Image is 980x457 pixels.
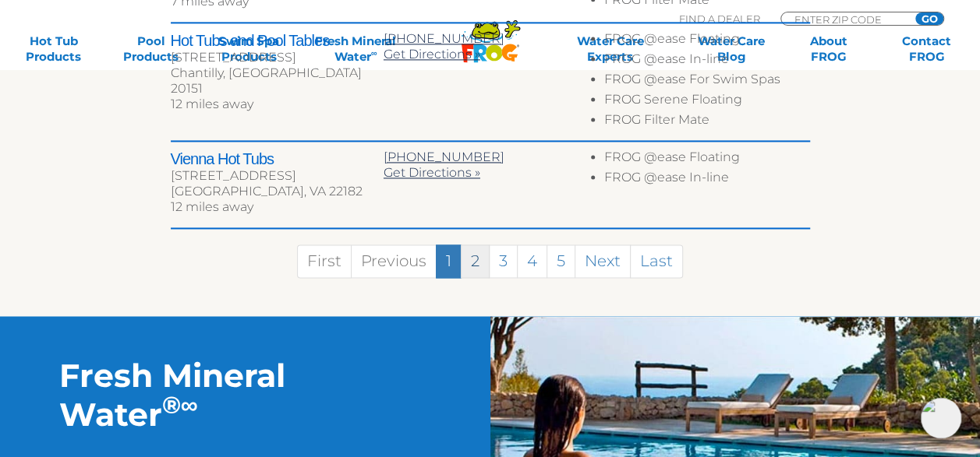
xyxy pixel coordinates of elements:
[171,199,253,214] span: 12 miles away
[793,12,898,26] input: Zip Code Form
[171,50,384,65] div: [STREET_ADDRESS]
[351,244,437,278] a: Previous
[384,165,480,180] a: Get Directions »
[171,168,384,184] div: [STREET_ADDRESS]
[604,170,809,190] li: FROG @ease In-line
[113,33,189,65] a: PoolProducts
[181,389,198,419] sup: ∞
[384,149,504,164] a: [PHONE_NUMBER]
[630,244,683,278] a: Last
[915,12,943,25] input: GO
[604,92,809,112] li: FROG Serene Floating
[889,33,964,65] a: ContactFROG
[575,244,631,278] a: Next
[489,244,518,278] a: 3
[436,244,462,278] a: 1
[384,31,504,46] a: [PHONE_NUMBER]
[59,355,432,433] h2: Fresh Mineral Water
[171,65,384,97] div: Chantilly, [GEOGRAPHIC_DATA] 20151
[604,51,809,72] li: FROG @ease In-line
[604,149,809,170] li: FROG @ease Floating
[547,244,575,278] a: 5
[791,33,866,65] a: AboutFROG
[171,149,384,168] h2: Vienna Hot Tubs
[171,184,384,199] div: [GEOGRAPHIC_DATA], VA 22182
[171,97,253,111] span: 12 miles away
[517,244,547,278] a: 4
[604,72,809,92] li: FROG @ease For Swim Spas
[297,244,352,278] a: First
[604,112,809,132] li: FROG Filter Mate
[604,31,809,51] li: FROG @ease Floating
[171,31,384,50] h2: Hot Tubs and Pool Tables
[16,33,91,65] a: Hot TubProducts
[384,47,480,62] a: Get Directions »
[162,389,181,419] sup: ®
[921,398,961,438] img: openIcon
[461,244,490,278] a: 2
